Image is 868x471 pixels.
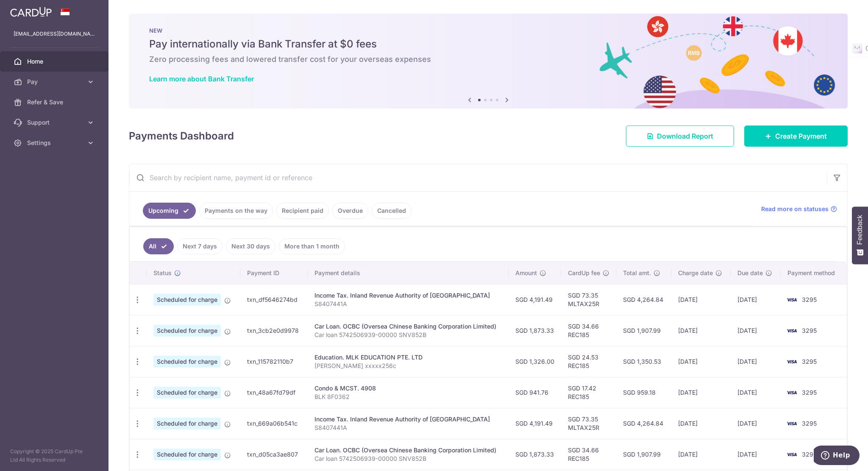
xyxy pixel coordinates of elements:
a: Read more on statuses [761,205,837,213]
p: Car loan 5742506939-00000 SNV852B [314,454,502,463]
td: txn_115782110b7 [240,346,307,377]
a: Upcoming [143,203,196,219]
td: [DATE] [671,315,731,346]
img: Bank Card [783,295,800,305]
td: SGD 73.35 MLTAX25R [561,284,616,315]
td: [DATE] [671,439,731,470]
div: Income Tax. Inland Revenue Authority of [GEOGRAPHIC_DATA] [314,415,502,424]
p: [PERSON_NAME] xxxxx256c [314,362,502,370]
td: [DATE] [671,408,731,439]
span: Download Report [657,131,713,141]
span: Scheduled for charge [153,325,221,337]
span: Create Payment [775,131,827,141]
img: Bank Card [783,326,800,336]
a: Next 30 days [226,238,275,254]
td: SGD 1,326.00 [509,346,561,377]
th: Payment details [308,262,509,284]
td: SGD 4,264.84 [616,284,672,315]
td: SGD 1,350.53 [616,346,672,377]
td: [DATE] [731,408,780,439]
p: [EMAIL_ADDRESS][DOMAIN_NAME] [14,30,95,38]
td: SGD 4,191.49 [509,408,561,439]
td: SGD 24.53 REC185 [561,346,616,377]
span: 3295 [802,389,817,396]
span: Refer & Save [27,98,83,106]
td: SGD 34.66 REC185 [561,439,616,470]
td: [DATE] [731,284,780,315]
span: Scheduled for charge [153,387,221,399]
a: Download Report [626,125,734,147]
a: Create Payment [744,125,848,147]
span: Pay [27,78,83,86]
td: SGD 1,907.99 [616,439,672,470]
td: txn_d05ca3ae807 [240,439,307,470]
iframe: Opens a widget where you can find more information [814,446,860,467]
div: Car Loan. OCBC (Oversea Chinese Banking Corporation Limited) [314,322,502,331]
span: Scheduled for charge [153,356,221,368]
p: NEW [149,27,827,34]
td: SGD 1,873.33 [509,315,561,346]
span: Feedback [856,215,864,245]
td: [DATE] [731,346,780,377]
a: Learn more about Bank Transfer [149,75,254,83]
span: Amount [515,269,537,277]
img: CardUp [10,7,52,17]
a: Recipient paid [276,203,329,219]
td: SGD 959.18 [616,377,672,408]
td: txn_669a06b541c [240,408,307,439]
a: All [143,238,174,254]
td: [DATE] [731,439,780,470]
td: SGD 17.42 REC185 [561,377,616,408]
p: BLK 8F0362 [314,393,502,401]
td: [DATE] [671,284,731,315]
td: [DATE] [671,377,731,408]
p: S8407441A [314,300,502,308]
a: Overdue [332,203,368,219]
a: Next 7 days [177,238,223,254]
span: Support [27,118,83,127]
td: SGD 4,191.49 [509,284,561,315]
img: Bank Card [783,449,800,460]
span: CardUp fee [568,269,600,277]
span: 3295 [802,420,817,427]
div: Income Tax. Inland Revenue Authority of [GEOGRAPHIC_DATA] [314,291,502,300]
img: Bank transfer banner [129,14,848,109]
td: txn_3cb2e0d9978 [240,315,307,346]
span: Scheduled for charge [153,449,221,460]
span: 3295 [802,451,817,458]
td: SGD 941.76 [509,377,561,408]
span: Settings [27,139,83,147]
a: Cancelled [372,203,412,219]
td: txn_48a67fd79df [240,377,307,408]
td: txn_df5646274bd [240,284,307,315]
div: Education. MLK EDUCATION PTE. LTD [314,353,502,362]
span: Read more on statuses [761,205,829,213]
span: Total amt. [623,269,651,277]
h5: Pay internationally via Bank Transfer at $0 fees [149,37,827,51]
td: SGD 1,873.33 [509,439,561,470]
td: SGD 4,264.84 [616,408,672,439]
img: Bank Card [783,418,800,429]
th: Payment method [781,262,847,284]
span: Status [153,269,172,277]
h4: Payments Dashboard [129,128,234,144]
div: Car Loan. OCBC (Oversea Chinese Banking Corporation Limited) [314,446,502,454]
span: Due date [737,269,763,277]
span: 3295 [802,358,817,365]
th: Payment ID [240,262,307,284]
img: Bank Card [783,387,800,398]
span: 3295 [802,327,817,334]
span: Scheduled for charge [153,294,221,306]
td: SGD 34.66 REC185 [561,315,616,346]
td: SGD 73.35 MLTAX25R [561,408,616,439]
span: Home [27,57,83,66]
td: [DATE] [731,377,780,408]
td: [DATE] [671,346,731,377]
button: Feedback - Show survey [852,206,868,264]
input: Search by recipient name, payment id or reference [129,164,827,191]
p: Car loan 5742506939-00000 SNV852B [314,331,502,339]
td: SGD 1,907.99 [616,315,672,346]
p: S8407441A [314,424,502,432]
h6: Zero processing fees and lowered transfer cost for your overseas expenses [149,54,827,64]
